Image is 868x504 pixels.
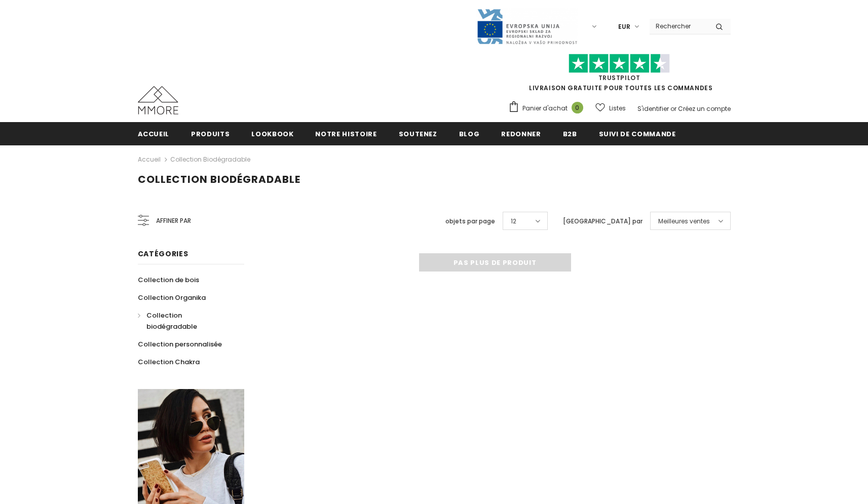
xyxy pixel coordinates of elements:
[508,101,588,116] a: Panier d'achat 0
[650,19,708,33] input: Search Site
[138,357,200,367] span: Collection Chakra
[138,293,206,302] span: Collection Organika
[459,122,480,145] a: Blog
[595,99,626,117] a: Listes
[138,353,200,371] a: Collection Chakra
[569,54,670,73] img: Faites confiance aux étoiles pilotes
[138,153,161,166] a: Accueil
[399,129,437,139] span: soutenez
[670,104,676,113] span: or
[315,122,376,145] a: Notre histoire
[508,58,731,92] span: LIVRAISON GRATUITE POUR TOUTES LES COMMANDES
[599,129,676,139] span: Suivi de commande
[563,129,577,139] span: B2B
[572,102,583,113] span: 0
[138,289,206,306] a: Collection Organika
[156,215,191,226] span: Affiner par
[609,103,626,113] span: Listes
[501,122,541,145] a: Redonner
[598,73,640,82] a: TrustPilot
[563,122,577,145] a: B2B
[511,216,516,226] span: 12
[501,129,541,139] span: Redonner
[138,86,178,114] img: Cas MMORE
[170,155,250,164] a: Collection biodégradable
[138,129,170,139] span: Accueil
[618,22,630,32] span: EUR
[138,122,170,145] a: Accueil
[476,22,578,30] a: Javni Razpis
[522,103,568,113] span: Panier d'achat
[251,122,293,145] a: Lookbook
[563,216,643,226] label: [GEOGRAPHIC_DATA] par
[138,249,188,259] span: Catégories
[315,129,376,139] span: Notre histoire
[146,311,197,331] span: Collection biodégradable
[138,172,300,186] span: Collection biodégradable
[251,129,293,139] span: Lookbook
[191,122,230,145] a: Produits
[138,271,199,289] a: Collection de bois
[138,306,233,335] a: Collection biodégradable
[678,104,731,113] a: Créez un compte
[138,339,222,349] span: Collection personnalisée
[138,275,199,285] span: Collection de bois
[476,8,578,45] img: Javni Razpis
[658,216,710,226] span: Meilleures ventes
[637,104,669,113] a: S'identifier
[599,122,676,145] a: Suivi de commande
[191,129,230,139] span: Produits
[399,122,437,145] a: soutenez
[138,335,222,353] a: Collection personnalisée
[445,216,495,226] label: objets par page
[459,129,480,139] span: Blog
